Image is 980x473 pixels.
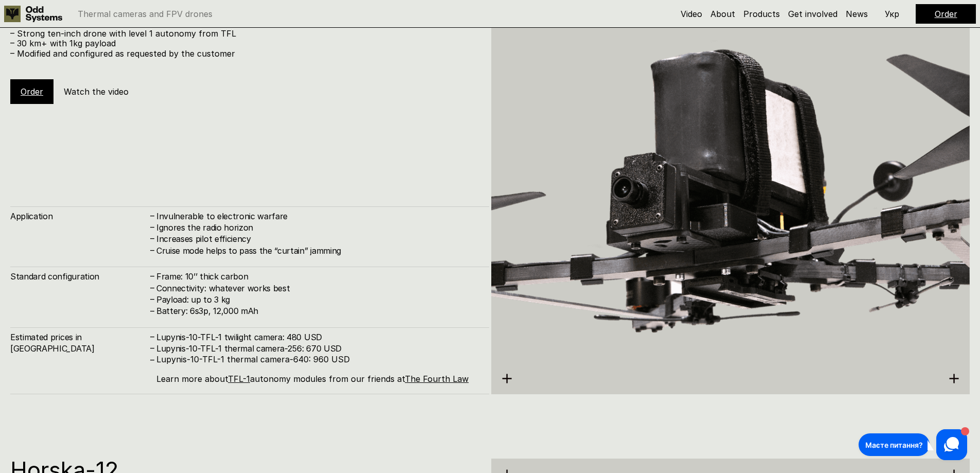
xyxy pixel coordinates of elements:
a: Order [935,9,957,19]
h4: – [150,354,154,365]
h4: Standard configuration [10,271,149,282]
p: – Modified and configured as requested by the customer [10,49,479,59]
p: Thermal cameras and FPV drones [78,10,212,18]
h4: Lupynis-10-TFL-1 thermal camera-256: 670 USD [156,343,479,354]
h4: Increases pilot efficiency [156,233,479,244]
a: Video [681,9,702,19]
p: Укр [885,10,899,18]
a: Products [743,9,780,19]
a: Order [21,86,43,97]
h4: Application [10,211,149,222]
h4: Connectivity: whatever works best [156,283,479,294]
h4: – [150,305,154,316]
p: – 30 km+ with 1kg payload [10,39,479,48]
a: About [710,9,735,19]
h4: Invulnerable to electronic warfare [156,211,479,222]
h4: – [150,293,154,305]
h5: Watch the video [64,86,129,97]
h4: Payload: up to 3 kg [156,294,479,305]
h4: Frame: 10’’ thick carbon [156,271,479,282]
h4: – [150,244,154,256]
h4: Lupynis-10-TFL-1 twilight camera: 480 USD [156,331,479,343]
h4: Battery: 6s3p, 12,000 mAh [156,305,479,317]
h4: Ignores the radio horizon [156,222,479,233]
a: News [846,9,868,19]
h4: – [150,209,154,221]
h4: – [150,282,154,293]
iframe: HelpCrunch [856,427,970,463]
h4: – [150,221,154,233]
p: – Strong ten-inch drone with level 1 autonomy from TFL [10,29,479,39]
a: The Fourth Law [405,374,469,384]
h4: – [150,331,154,342]
h4: Estimated prices in [GEOGRAPHIC_DATA] [10,331,149,355]
h4: – [150,270,154,282]
h4: Cruise mode helps to pass the “curtain” jamming [156,245,479,256]
h4: – [150,233,154,244]
p: Lupynis-10-TFL-1 thermal camera-640: 960 USD Learn more about autonomy modules from our friends at [156,355,479,384]
a: TFL-1 [228,374,250,384]
h4: – [150,342,154,354]
a: Get involved [788,9,838,19]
